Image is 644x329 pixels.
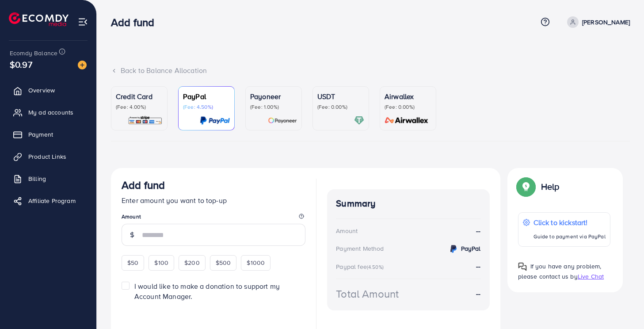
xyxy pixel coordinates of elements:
[216,258,231,267] span: $500
[78,17,88,27] img: menu
[564,16,630,28] a: [PERSON_NAME]
[122,179,165,191] h3: Add fund
[247,258,265,267] span: $1000
[200,115,230,126] img: card
[268,115,297,126] img: card
[128,115,163,126] img: card
[7,192,90,210] a: Affiliate Program
[541,181,560,192] p: Help
[578,272,604,281] span: Live Chat
[7,170,90,187] a: Billing
[476,226,480,236] strong: --
[336,198,480,209] h4: Summary
[606,289,637,322] iframe: Chat
[134,281,280,301] span: I would like to make a donation to support my Account Manager.
[382,115,431,126] img: card
[116,103,163,111] p: (Fee: 4.00%)
[533,217,606,228] p: Click to kickstart!
[28,86,55,95] span: Overview
[518,262,527,271] img: Popup guide
[461,244,481,253] strong: PayPal
[476,261,480,271] strong: --
[336,226,358,235] div: Amount
[28,152,66,161] span: Product Links
[354,115,364,126] img: card
[476,289,480,299] strong: --
[7,126,90,143] a: Payment
[122,213,305,224] legend: Amount
[28,174,46,183] span: Billing
[10,58,32,71] span: $0.97
[317,103,364,111] p: (Fee: 0.00%)
[28,196,76,205] span: Affiliate Program
[9,12,69,26] img: logo
[317,91,364,102] p: USDT
[111,65,630,76] div: Back to Balance Allocation
[518,262,602,281] span: If you have any problem, please contact us by
[7,81,90,99] a: Overview
[10,49,57,57] span: Ecomdy Balance
[116,91,163,102] p: Credit Card
[336,244,384,253] div: Payment Method
[127,258,138,267] span: $50
[385,91,431,102] p: Airwallex
[518,179,534,195] img: Popup guide
[7,148,90,165] a: Product Links
[78,61,87,69] img: image
[122,195,305,206] p: Enter amount you want to top-up
[367,264,384,271] small: (4.50%)
[154,258,168,267] span: $100
[385,103,431,111] p: (Fee: 0.00%)
[250,91,297,102] p: Payoneer
[183,103,230,111] p: (Fee: 4.50%)
[582,17,630,27] p: [PERSON_NAME]
[533,231,606,242] p: Guide to payment via PayPal
[183,91,230,102] p: PayPal
[7,103,90,121] a: My ad accounts
[28,130,53,139] span: Payment
[336,286,399,302] div: Total Amount
[336,262,386,271] div: Paypal fee
[28,108,73,117] span: My ad accounts
[184,258,200,267] span: $200
[111,16,161,29] h3: Add fund
[250,103,297,111] p: (Fee: 1.00%)
[448,244,459,254] img: credit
